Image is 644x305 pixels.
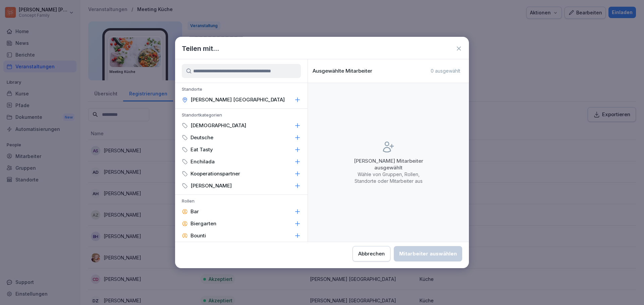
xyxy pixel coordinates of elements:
[191,208,199,215] p: Bar
[191,232,206,239] p: Bounti
[191,122,246,129] p: [DEMOGRAPHIC_DATA]
[175,112,308,120] p: Standortkategorien
[191,182,232,189] p: [PERSON_NAME]
[182,44,219,54] h1: Teilen mit...
[353,246,390,261] button: Abbrechen
[175,198,308,206] p: Rollen
[191,96,285,103] p: [PERSON_NAME] [GEOGRAPHIC_DATA]
[313,68,372,74] p: Ausgewählte Mitarbeiter
[191,158,215,165] p: Enchilada
[399,250,457,257] div: Mitarbeiter auswählen
[175,86,308,94] p: Standorte
[348,158,429,171] p: [PERSON_NAME] Mitarbeiter ausgewählt
[358,250,385,257] div: Abbrechen
[191,220,216,227] p: Biergarten
[191,134,213,141] p: Deutsche
[191,170,240,177] p: Kooperationspartner
[431,68,460,74] p: 0 ausgewählt
[191,146,213,153] p: Eat Tasty
[348,171,429,184] p: Wähle von Gruppen, Rollen, Standorte oder Mitarbeiter aus
[394,246,462,261] button: Mitarbeiter auswählen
